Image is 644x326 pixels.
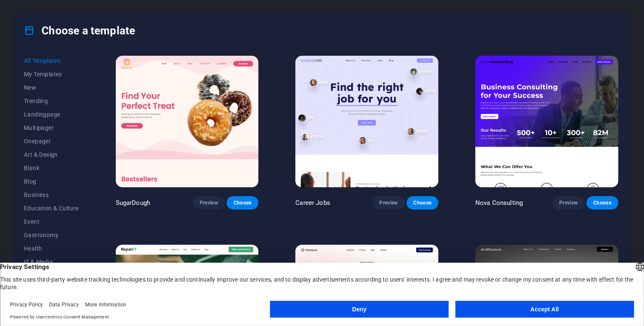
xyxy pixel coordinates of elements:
[24,202,79,215] button: Education & Culture
[295,56,438,187] img: Career Jobs
[24,57,79,64] span: All Templates
[116,199,150,207] p: SugarDough
[24,148,79,161] button: Art & Design
[24,245,79,252] span: Health
[24,124,79,131] span: Multipager
[116,56,259,187] img: SugarDough
[24,165,79,171] span: Blank
[24,228,79,242] button: Gastronomy
[24,121,79,135] button: Multipager
[379,199,398,206] span: Preview
[24,175,79,188] button: Blog
[553,196,584,210] button: Preview
[24,71,79,78] span: My Templates
[24,161,79,175] button: Blank
[24,67,79,81] button: My Templates
[24,54,79,67] button: All Templates
[24,255,79,269] button: IT & Media
[24,215,79,228] button: Event
[559,199,578,206] span: Preview
[24,24,135,37] h4: Choose a template
[227,196,258,210] button: Choose
[475,56,618,187] img: Nova Consulting
[475,199,523,207] p: Nova Consulting
[373,196,404,210] button: Preview
[24,111,79,118] span: Landingpage
[233,199,252,206] span: Choose
[24,98,79,104] span: Trending
[24,232,79,238] span: Gastronomy
[587,196,618,210] button: Choose
[193,196,225,210] button: Preview
[24,188,79,202] button: Business
[413,199,432,206] span: Choose
[295,199,330,207] p: Career Jobs
[24,81,79,94] button: New
[407,196,438,210] button: Choose
[24,218,79,225] span: Event
[593,199,612,206] span: Choose
[24,135,79,148] button: Onepager
[24,205,79,212] span: Education & Culture
[24,108,79,121] button: Landingpage
[24,191,79,198] span: Business
[24,259,79,265] span: IT & Media
[24,151,79,158] span: Art & Design
[24,242,79,255] button: Health
[24,94,79,108] button: Trending
[24,84,79,91] span: New
[24,178,79,185] span: Blog
[200,199,218,206] span: Preview
[24,138,79,145] span: Onepager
